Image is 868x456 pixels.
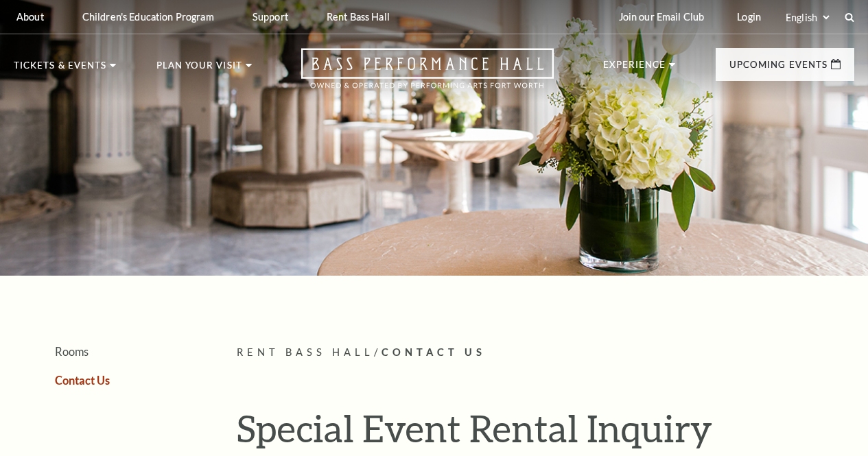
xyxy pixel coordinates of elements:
[55,374,110,387] a: Contact Us
[16,11,44,23] p: About
[603,60,666,77] p: Experience
[237,344,854,361] p: /
[253,11,288,23] p: Support
[327,11,390,23] p: Rent Bass Hall
[14,61,106,77] p: Tickets & Events
[729,60,828,77] p: Upcoming Events
[82,11,214,23] p: Children's Education Program
[156,61,242,77] p: Plan Your Visit
[55,345,89,358] a: Rooms
[237,346,374,358] span: Rent Bass Hall
[783,11,832,24] select: Select:
[382,346,486,358] span: Contact Us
